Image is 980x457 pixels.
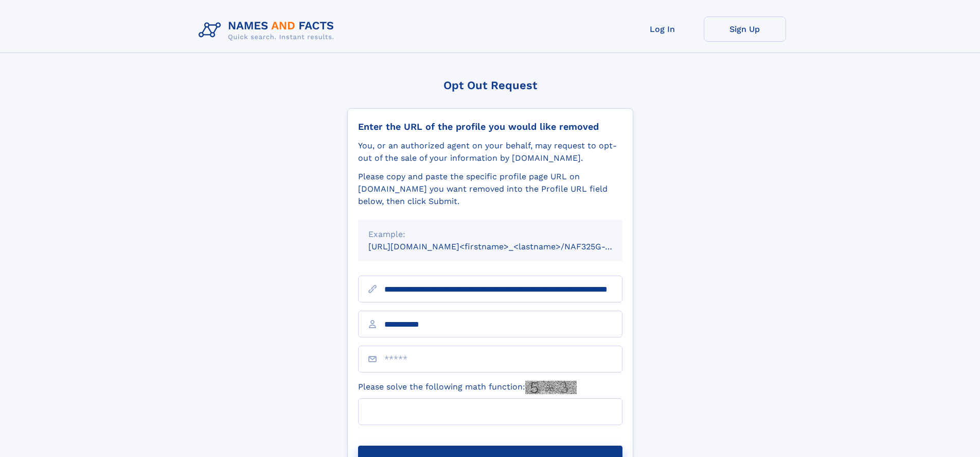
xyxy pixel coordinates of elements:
[358,121,622,132] div: Enter the URL of the profile you would like removed
[704,16,786,42] a: Sign Up
[358,171,622,208] div: Please copy and paste the specific profile page URL on [DOMAIN_NAME] you want removed into the Pr...
[194,16,343,44] img: Logo Names and Facts
[358,381,577,394] label: Please solve the following math function:
[347,79,633,92] div: Opt Out Request
[621,16,704,42] a: Log In
[368,228,612,241] div: Example:
[368,242,642,251] small: [URL][DOMAIN_NAME]<firstname>_<lastname>/NAF325G-xxxxxxxx
[358,140,622,164] div: You, or an authorized agent on your behalf, may request to opt-out of the sale of your informatio...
